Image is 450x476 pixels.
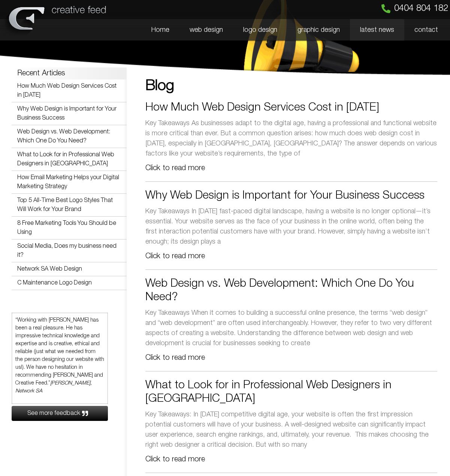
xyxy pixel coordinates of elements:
[17,221,116,235] a: 8 Free Marketing Tools You Should be Using
[145,118,437,159] p: Key Takeaways As businesses adapt to the digital age, having a professional and functional websit...
[145,165,205,172] a: Read more about How Much Web Design Services Cost in 2024
[112,19,448,41] nav: Menu
[350,19,404,41] a: latest news
[17,106,117,121] a: Why Web Design is Important for Your Business Success
[17,266,82,272] a: Network SA Web Design
[145,191,425,201] a: Why Web Design is Important for Your Business Success
[17,84,117,98] a: How Much Web Design Services Cost in [DATE]
[287,19,350,41] a: graphic design
[145,308,437,349] p: Key Takeaways When it comes to building a successful online presence, the terms “web design” and ...
[381,4,448,13] a: 0404 804 182
[145,380,392,404] a: What to Look for in Professional Web Designers in [GEOGRAPHIC_DATA]
[17,129,110,144] a: Web Design vs. Web Development: Which One Do You Need?
[17,198,113,212] a: Top 5 All-Time Best Logo Styles That Will Work for Your Brand
[17,175,119,189] a: How Email Marketing Helps your Digital Marketing Strategy
[141,19,179,41] a: Home
[17,244,117,258] a: Social Media, Does my business need it?
[15,381,92,394] em: [PERSON_NAME], Network SA
[12,406,108,421] a: See more feedback
[179,19,233,41] a: web design
[233,19,287,41] a: logo design
[17,280,92,286] a: C Maintenance Logo Design
[145,456,205,463] a: Read more about What to Look for in Professional Web Designers in Adelaide
[145,207,437,247] p: Key Takeaways In [DATE] fast-paced digital landscape, having a website is no longer optional—it’s...
[145,410,437,450] p: Key Takeaways: In [DATE] competitive digital age, your website is often the first impression pote...
[404,19,448,41] a: contact
[145,103,379,113] a: How Much Web Design Services Cost in [DATE]
[15,316,105,395] p: “Working with [PERSON_NAME] has been a real pleasure. He has impressive technical knowledge and e...
[394,4,448,13] span: 0404 804 182
[145,279,414,302] a: Web Design vs. Web Development: Which One Do You Need?
[145,355,205,361] a: Read more about Web Design vs. Web Development: Which One Do You Need?
[145,253,205,260] a: Read more about Why Web Design is Important for Your Business Success
[145,79,437,94] h1: Blog
[17,152,114,166] a: What to Look for in Professional Web Designers in [GEOGRAPHIC_DATA]
[17,70,121,77] h3: Recent Articles
[27,410,80,416] span: See more feedback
